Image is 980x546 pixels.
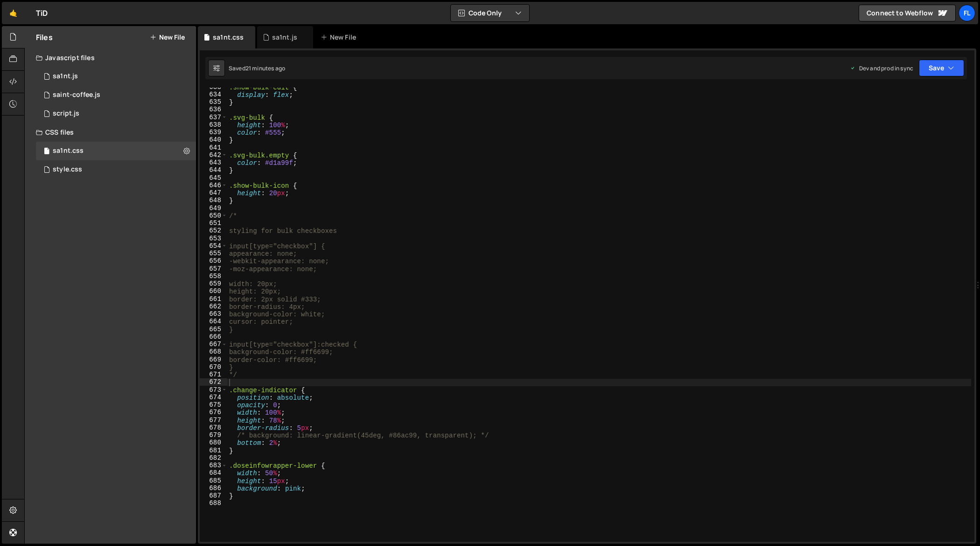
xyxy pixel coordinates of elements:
[229,64,285,72] div: Saved
[53,72,78,81] div: sa1nt.js
[200,371,227,378] div: 671
[200,439,227,446] div: 680
[36,32,53,42] h2: Files
[200,98,227,106] div: 635
[200,151,227,159] div: 642
[25,48,196,67] div: Javascript files
[36,67,196,86] div: sa1nt.js
[200,91,227,98] div: 634
[200,424,227,431] div: 678
[200,431,227,439] div: 679
[200,499,227,507] div: 688
[200,114,227,121] div: 637
[859,5,956,21] a: Connect to Webflow
[25,123,196,142] div: CSS files
[200,129,227,136] div: 639
[200,182,227,189] div: 646
[451,5,529,21] button: Code Only
[919,60,964,76] button: Save
[200,219,227,227] div: 651
[200,363,227,371] div: 670
[150,34,185,41] button: New File
[200,356,227,363] div: 669
[200,303,227,310] div: 662
[200,189,227,197] div: 647
[200,212,227,219] div: 650
[53,147,84,155] div: sa1nt.css
[36,142,196,160] div: sa1nt.css
[200,416,227,424] div: 677
[36,160,196,179] div: 4604/25434.css
[200,144,227,151] div: 641
[200,409,227,416] div: 676
[200,310,227,318] div: 663
[200,242,227,250] div: 654
[200,492,227,499] div: 687
[200,106,227,113] div: 636
[959,5,975,21] a: Fl
[200,121,227,129] div: 638
[200,326,227,333] div: 665
[200,250,227,257] div: 655
[200,227,227,234] div: 652
[200,273,227,280] div: 658
[850,64,913,72] div: Dev and prod in sync
[53,91,100,99] div: saint-coffee.js
[200,447,227,454] div: 681
[200,166,227,174] div: 644
[200,295,227,303] div: 661
[200,235,227,242] div: 653
[200,485,227,492] div: 686
[200,469,227,477] div: 684
[36,7,48,19] div: TiD
[200,401,227,409] div: 675
[53,165,82,174] div: style.css
[36,104,196,123] div: 4604/24567.js
[200,341,227,348] div: 667
[200,174,227,182] div: 645
[200,386,227,394] div: 673
[200,462,227,469] div: 683
[53,109,79,118] div: script.js
[272,33,297,42] div: sa1nt.js
[200,394,227,401] div: 674
[200,287,227,295] div: 660
[2,2,25,24] a: 🤙
[200,454,227,462] div: 682
[200,348,227,355] div: 668
[200,378,227,386] div: 672
[200,265,227,273] div: 657
[200,280,227,287] div: 659
[200,257,227,265] div: 656
[321,33,360,42] div: New File
[200,477,227,485] div: 685
[200,159,227,166] div: 643
[36,86,196,104] div: 4604/27020.js
[213,33,244,42] div: sa1nt.css
[200,136,227,143] div: 640
[200,197,227,204] div: 648
[200,318,227,325] div: 664
[200,333,227,341] div: 666
[245,64,285,72] div: 21 minutes ago
[200,205,227,212] div: 649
